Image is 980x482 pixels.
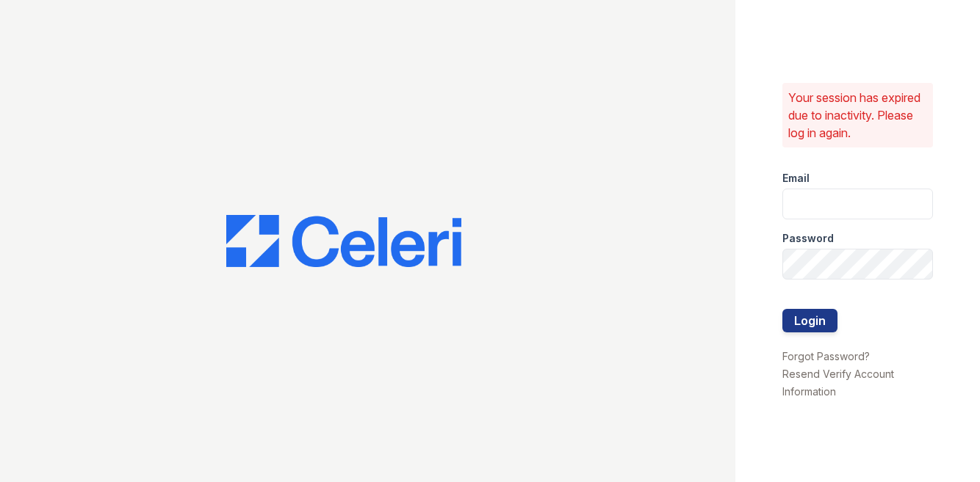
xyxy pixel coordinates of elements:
label: Password [782,231,834,246]
img: CE_Logo_Blue-a8612792a0a2168367f1c8372b55b34899dd931a85d93a1a3d3e32e68fde9ad4.png [226,215,461,268]
button: Login [782,309,837,332]
a: Forgot Password? [782,350,870,362]
label: Email [782,171,810,186]
p: Your session has expired due to inactivity. Please log in again. [788,89,928,142]
a: Resend Verify Account Information [782,368,894,398]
